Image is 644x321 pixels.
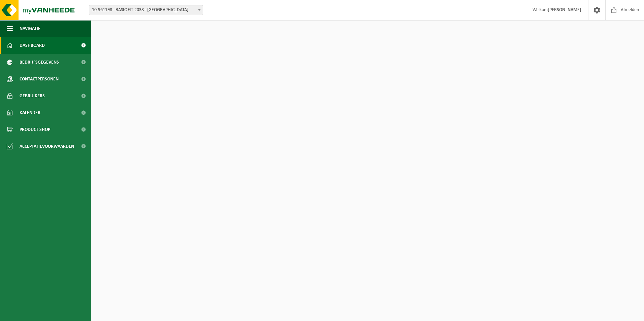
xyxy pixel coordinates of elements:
[20,71,59,87] span: Contactpersonen
[20,104,40,121] span: Kalender
[548,7,581,12] strong: [PERSON_NAME]
[20,121,50,138] span: Product Shop
[89,5,203,15] span: 10-961198 - BASIC FIT 2038 - BRUSSEL
[20,138,74,155] span: Acceptatievoorwaarden
[20,54,59,71] span: Bedrijfsgegevens
[20,37,45,54] span: Dashboard
[20,20,40,37] span: Navigatie
[89,5,203,15] span: 10-961198 - BASIC FIT 2038 - BRUSSEL
[20,87,45,104] span: Gebruikers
